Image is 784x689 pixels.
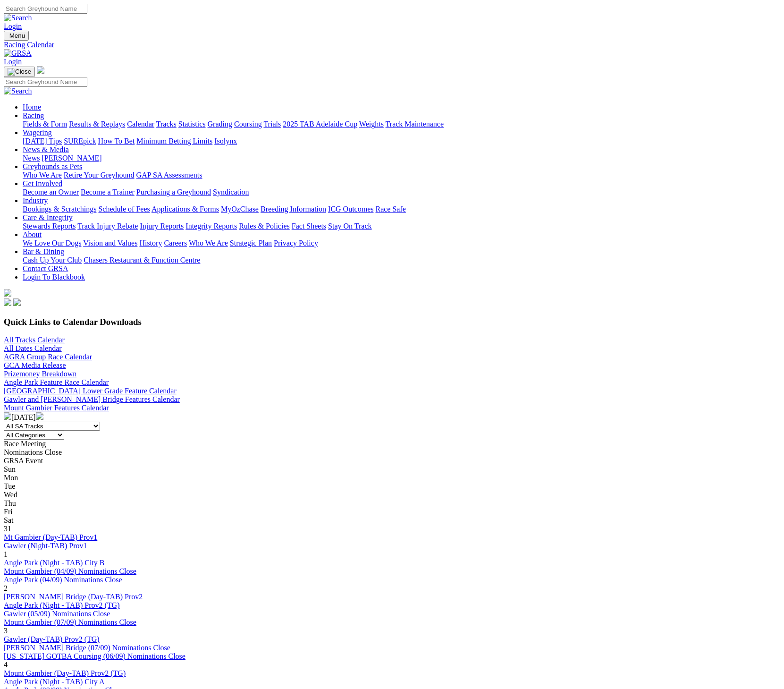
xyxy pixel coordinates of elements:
a: All Dates Calendar [4,344,62,352]
a: Become an Owner [23,188,79,196]
a: [PERSON_NAME] [42,154,101,162]
a: Chasers Restaurant & Function Centre [84,256,200,264]
a: Greyhounds as Pets [23,162,82,170]
img: twitter.svg [13,298,21,306]
a: GAP SA Assessments [136,171,202,179]
div: Bar & Dining [23,256,780,264]
a: Trials [263,120,281,128]
a: Careers [164,239,187,247]
a: Purchasing a Greyhound [136,188,211,196]
button: Toggle navigation [4,31,29,41]
a: Care & Integrity [23,213,73,221]
div: Wagering [23,137,780,145]
a: Mount Gambier Features Calendar [4,404,109,412]
a: Who We Are [189,239,228,247]
a: MyOzChase [221,205,259,213]
div: About [23,239,780,247]
a: Gawler (Day-TAB) Prov2 (TG) [4,635,100,643]
a: Get Involved [23,179,62,187]
a: Racing [23,111,44,119]
div: Sun [4,465,780,474]
a: Tracks [156,120,177,128]
a: [DATE] Tips [23,137,62,145]
span: 2 [4,584,8,592]
a: Become a Trainer [81,188,135,196]
a: Angle Park (Night - TAB) City A [4,678,105,686]
a: Login To Blackbook [23,273,85,281]
a: 2025 TAB Adelaide Cup [283,120,357,128]
div: News & Media [23,154,780,162]
span: 3 [4,627,8,635]
a: Statistics [178,120,206,128]
div: GRSA Event [4,457,780,465]
a: Login [4,22,22,30]
a: Angle Park (Night - TAB) Prov2 (TG) [4,601,120,609]
a: [US_STATE] GOTBA Coursing (06/09) Nominations Close [4,652,185,660]
a: Prizemoney Breakdown [4,370,76,378]
div: Wed [4,491,780,499]
a: Retire Your Greyhound [64,171,135,179]
span: 1 [4,550,8,558]
span: Menu [9,32,25,39]
img: facebook.svg [4,298,11,306]
div: Mon [4,474,780,482]
input: Search [4,4,87,14]
a: We Love Our Dogs [23,239,81,247]
a: Who We Are [23,171,62,179]
div: Fri [4,508,780,516]
a: [GEOGRAPHIC_DATA] Lower Grade Feature Calendar [4,387,177,395]
a: Cash Up Your Club [23,256,82,264]
a: Angle Park (04/09) Nominations Close [4,576,122,584]
a: Grading [208,120,232,128]
img: logo-grsa-white.png [37,66,44,74]
a: History [139,239,162,247]
a: Breeding Information [261,205,326,213]
a: Weights [359,120,384,128]
a: Race Safe [375,205,405,213]
img: chevron-right-pager-white.svg [36,412,43,420]
img: Close [8,68,31,76]
h3: Quick Links to Calendar Downloads [4,317,780,327]
a: Privacy Policy [274,239,318,247]
div: Nominations Close [4,448,780,457]
a: Coursing [234,120,262,128]
a: Stewards Reports [23,222,76,230]
a: Contact GRSA [23,264,68,272]
a: Track Injury Rebate [77,222,138,230]
a: Mount Gambier (Day-TAB) Prov2 (TG) [4,669,126,677]
a: Applications & Forms [152,205,219,213]
a: News [23,154,40,162]
a: Stay On Track [328,222,371,230]
div: Thu [4,499,780,508]
a: Integrity Reports [185,222,237,230]
a: Home [23,103,41,111]
div: Greyhounds as Pets [23,171,780,179]
a: Vision and Values [83,239,137,247]
a: Angle Park Feature Race Calendar [4,378,109,386]
a: Mount Gambier (07/09) Nominations Close [4,618,136,626]
span: 31 [4,525,11,533]
a: Bar & Dining [23,247,64,255]
img: chevron-left-pager-white.svg [4,412,11,420]
a: Racing Calendar [4,41,780,49]
a: Calendar [127,120,154,128]
a: Wagering [23,128,52,136]
a: Injury Reports [140,222,184,230]
a: Login [4,58,22,66]
div: Get Involved [23,188,780,196]
a: [PERSON_NAME] Bridge (Day-TAB) Prov2 [4,593,143,601]
a: Mt Gambier (Day-TAB) Prov1 [4,533,97,541]
a: Minimum Betting Limits [136,137,212,145]
a: Strategic Plan [230,239,272,247]
img: Search [4,87,32,95]
a: Isolynx [214,137,237,145]
a: ICG Outcomes [328,205,373,213]
a: Syndication [213,188,249,196]
a: All Tracks Calendar [4,336,65,344]
a: SUREpick [64,137,96,145]
a: Mount Gambier (04/09) Nominations Close [4,567,136,575]
div: Care & Integrity [23,222,780,230]
div: Race Meeting [4,440,780,448]
a: Track Maintenance [386,120,444,128]
a: Gawler (05/09) Nominations Close [4,610,110,618]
